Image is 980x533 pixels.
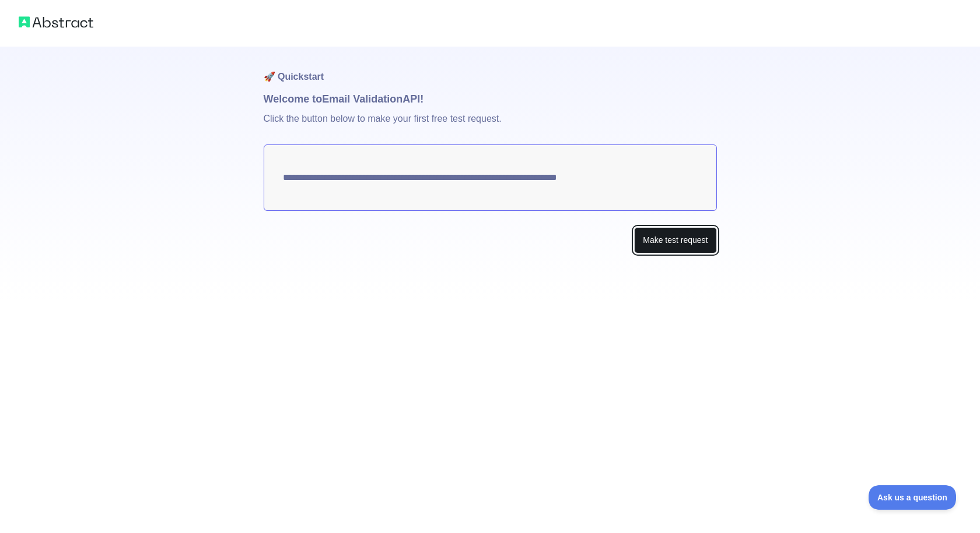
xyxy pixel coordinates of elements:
[19,14,93,30] img: Abstract logo
[634,227,716,253] button: Make test request
[869,485,957,510] iframe: Toggle Customer Support
[264,107,717,144] p: Click the button below to make your first free test request.
[264,91,717,107] h1: Welcome to Email Validation API!
[264,47,717,91] h1: 🚀 Quickstart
